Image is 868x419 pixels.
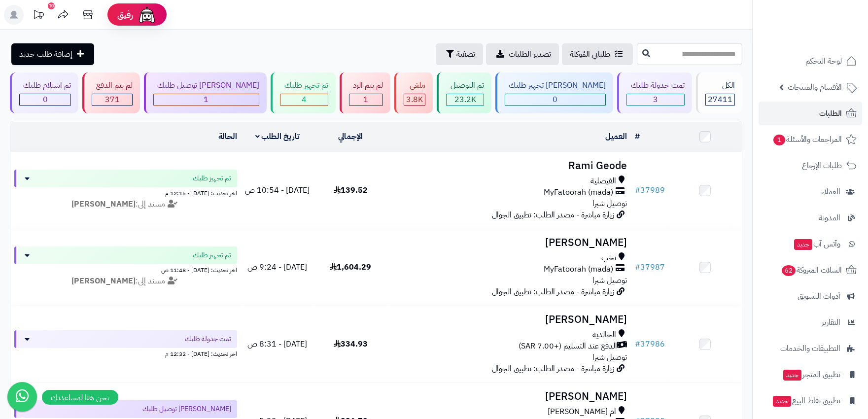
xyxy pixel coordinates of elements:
span: ام [PERSON_NAME] [548,406,616,418]
h3: [PERSON_NAME] [391,237,626,248]
span: طلبات الإرجاع [802,159,842,173]
span: توصيل شبرا [592,351,627,363]
span: 0 [553,94,557,105]
div: لم يتم الدفع [92,80,132,91]
a: تم تجهيز طلبك 4 [269,72,337,113]
a: تصدير الطلبات [486,43,559,65]
div: مسند إلى: [7,276,244,287]
div: 0 [505,94,605,105]
a: الإجمالي [338,131,363,142]
span: # [635,261,640,273]
span: 23.2K [454,94,476,105]
span: طلباتي المُوكلة [570,48,610,60]
div: 23213 [447,94,483,105]
a: تحديثات المنصة [26,5,51,27]
span: تطبيق نقاط البيع [772,394,840,408]
strong: [PERSON_NAME] [71,275,136,287]
div: 3818 [404,94,425,105]
div: مسند إلى: [7,199,244,210]
span: توصيل شبرا [592,275,627,286]
a: الكل27411 [694,72,744,113]
a: الحالة [218,131,237,142]
span: [DATE] - 9:24 ص [247,261,307,273]
span: العملاء [821,185,840,199]
span: جديد [794,239,812,250]
span: زيارة مباشرة - مصدر الطلب: تطبيق الجوال [492,209,614,221]
span: [DATE] - 10:54 ص [245,184,310,196]
h3: [PERSON_NAME] [391,314,626,325]
div: [PERSON_NAME] تجهيز طلبك [505,80,606,91]
span: وآتس آب [793,237,840,251]
span: زيارة مباشرة - مصدر الطلب: تطبيق الجوال [492,286,614,298]
span: المدونة [819,211,840,225]
span: 3.8K [406,94,423,105]
span: تصدير الطلبات [509,48,551,60]
span: 62 [781,265,797,277]
span: السلات المتروكة [781,263,842,277]
span: [DATE] - 8:31 ص [247,338,307,350]
a: المراجعات والأسئلة1 [759,128,862,151]
img: ai-face.png [137,5,157,25]
div: لم يتم الرد [349,80,383,91]
span: 139.52 [334,184,368,196]
a: إضافة طلب جديد [11,43,94,65]
a: [PERSON_NAME] توصيل طلبك 1 [142,72,269,113]
a: #37987 [635,261,665,273]
a: التطبيقات والخدمات [759,337,862,360]
div: 10 [48,2,55,9]
a: تطبيق المتجرجديد [759,363,862,386]
div: اخر تحديث: [DATE] - 11:48 ص [14,264,237,275]
a: طلباتي المُوكلة [562,43,633,65]
div: اخر تحديث: [DATE] - 12:32 م [14,348,237,358]
a: تم التوصيل 23.2K [435,72,493,113]
a: طلبات الإرجاع [759,154,862,177]
span: الطلبات [819,106,842,120]
span: MyFatoorah (mada) [544,187,613,198]
a: #37986 [635,338,665,350]
a: #37989 [635,184,665,196]
a: العميل [605,131,627,142]
div: الكل [705,80,735,91]
span: الدفع عند التسليم (+7.00 SAR) [519,341,617,352]
strong: [PERSON_NAME] [71,198,136,210]
span: 4 [302,94,307,105]
span: 371 [105,94,120,105]
div: اخر تحديث: [DATE] - 12:15 م [14,187,237,198]
a: الطلبات [759,102,862,125]
a: العملاء [759,180,862,204]
span: 1 [773,134,786,146]
span: إضافة طلب جديد [19,48,72,60]
span: جديد [783,370,801,381]
span: التقارير [822,315,840,329]
div: ملغي [404,80,425,91]
a: تطبيق نقاط البيعجديد [759,389,862,413]
a: ملغي 3.8K [392,72,435,113]
span: جديد [773,396,791,407]
a: # [635,131,640,142]
span: توصيل شبرا [592,198,627,209]
span: 3 [653,94,658,105]
h3: [PERSON_NAME] [391,391,626,402]
span: تطبيق المتجر [782,368,840,382]
span: التطبيقات والخدمات [780,342,840,355]
span: # [635,338,640,350]
span: نخب [601,252,616,264]
a: لم يتم الدفع 371 [80,72,141,113]
span: 334.93 [334,338,368,350]
a: لم يتم الرد 1 [338,72,392,113]
span: 0 [43,94,48,105]
a: أدوات التسويق [759,284,862,308]
div: [PERSON_NAME] توصيل طلبك [153,80,259,91]
span: تصفية [456,48,475,60]
a: تمت جدولة طلبك 3 [615,72,694,113]
div: 4 [280,94,327,105]
span: زيارة مباشرة - مصدر الطلب: تطبيق الجوال [492,363,614,375]
a: تاريخ الطلب [255,131,300,142]
span: # [635,184,640,196]
div: تم التوصيل [446,80,484,91]
div: 1 [349,94,382,105]
a: تم استلام طلبك 0 [8,72,80,113]
div: 0 [20,94,70,105]
div: تمت جدولة طلبك [626,80,684,91]
span: تمت جدولة طلبك [185,334,231,344]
